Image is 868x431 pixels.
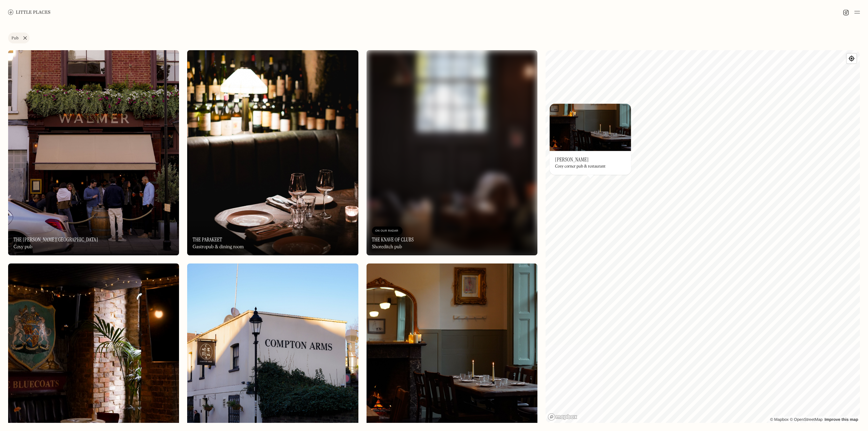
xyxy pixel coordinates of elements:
img: William IV [550,103,631,151]
a: OpenStreetMap [790,417,823,422]
a: Mapbox homepage [548,413,577,421]
a: Mapbox [770,417,789,422]
a: Pub [8,33,29,43]
div: Gastropub & dining room [193,244,244,250]
h3: The Knave of Clubs [372,236,414,243]
div: On Our Radar [375,228,399,234]
a: The Walmer CastleThe Walmer CastleThe [PERSON_NAME][GEOGRAPHIC_DATA]Cosy pub [8,50,179,255]
h3: [PERSON_NAME] [555,156,589,163]
h3: The [PERSON_NAME][GEOGRAPHIC_DATA] [14,236,98,243]
h3: The Parakeet [193,236,222,243]
div: Pub [12,36,19,40]
a: The Knave of ClubsThe Knave of ClubsOn Our RadarThe Knave of ClubsShoreditch pub [367,50,537,255]
img: The Knave of Clubs [367,50,537,255]
div: Shoreditch pub [372,244,402,250]
div: Cosy pub [14,244,32,250]
a: Improve this map [825,417,858,422]
button: Find my location [847,54,856,63]
img: The Parakeet [187,50,358,255]
img: The Walmer Castle [8,50,179,255]
a: William IVWilliam IV[PERSON_NAME]Cosy corner pub & restaurant [550,103,631,175]
canvas: Map [546,50,860,423]
a: The ParakeetThe ParakeetThe ParakeetGastropub & dining room [187,50,358,255]
div: Cosy corner pub & restaurant [555,164,606,169]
